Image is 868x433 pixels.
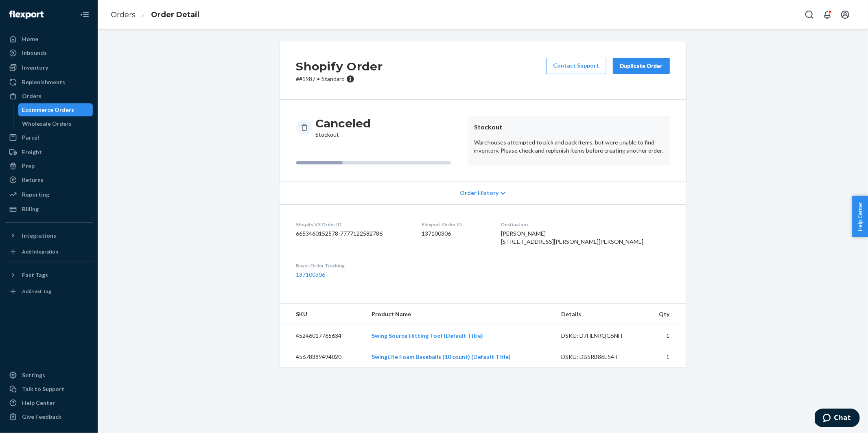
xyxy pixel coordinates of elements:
div: Add Integration [22,248,58,255]
a: Billing [5,203,93,216]
ol: breadcrumbs [104,3,206,27]
div: Talk to Support [22,385,64,393]
a: Wholesale Orders [18,117,93,130]
button: Give Feedback [5,410,93,423]
div: Replenishments [22,78,65,86]
th: Details [555,304,645,325]
dt: Shopify V3 Order ID [296,221,409,228]
button: Open notifications [819,7,835,23]
div: DSKU: D7HLNRQG5NH [562,332,638,340]
th: Product Name [365,304,555,325]
a: Replenishments [5,76,93,89]
a: Prep [5,160,93,173]
a: Orders [5,90,93,103]
div: Add Fast Tag [22,288,51,295]
div: Parcel [22,133,39,142]
td: 1 [644,325,686,347]
td: 45246017765634 [280,325,365,347]
div: Inventory [22,63,48,72]
a: Parcel [5,131,93,144]
div: Home [22,35,38,43]
a: Help Center [5,396,93,409]
div: Stockout [316,116,371,139]
dt: Destination [501,221,670,228]
dt: Flexport Order ID [422,221,488,228]
p: Warehouses attempted to pick and pack items, but were unable to find inventory. Please check and ... [474,138,663,155]
h2: Shopify Order [296,58,383,75]
a: Freight [5,146,93,159]
h3: Canceled [316,116,371,131]
button: Integrations [5,229,93,242]
header: Stockout [474,122,663,132]
a: SwingLite Foam Baseballs (10 count) (Default Title) [372,353,511,360]
a: Home [5,33,93,46]
span: Order History [460,189,498,197]
div: DSKU: DB5RB86E54T [562,353,638,361]
div: Ecommerce Orders [22,106,74,114]
a: Add Fast Tag [5,285,93,298]
th: SKU [280,304,365,325]
button: Help Center [852,196,868,237]
div: Orders [22,92,42,100]
div: Integrations [22,232,56,240]
div: Billing [22,205,39,213]
img: Flexport logo [9,11,44,19]
a: Order Detail [151,10,199,19]
td: 1 [644,346,686,367]
a: Orders [111,10,136,19]
div: Reporting [22,190,49,199]
span: • [317,75,320,82]
div: Settings [22,371,45,379]
a: 137100306 [296,271,326,278]
button: Close Navigation [77,7,93,23]
div: Freight [22,148,42,156]
div: Give Feedback [22,413,61,421]
button: Open Search Box [801,7,818,23]
button: Open account menu [837,7,853,23]
a: Settings [5,369,93,382]
div: Wholesale Orders [22,120,72,128]
a: Contact Support [547,58,606,74]
div: Duplicate Order [620,62,663,70]
span: [PERSON_NAME] [STREET_ADDRESS][PERSON_NAME][PERSON_NAME] [501,230,644,245]
div: Prep [22,162,35,170]
button: Talk to Support [5,383,93,396]
a: Inbounds [5,46,93,59]
button: Fast Tags [5,269,93,282]
dt: Buyer Order Tracking [296,262,409,269]
div: Inbounds [22,49,47,57]
a: Returns [5,173,93,186]
span: Standard [322,75,345,82]
p: # #1987 [296,75,383,83]
div: Help Center [22,399,55,407]
td: 45678389494020 [280,346,365,367]
a: Swing Source Hitting Tool (Default Title) [372,332,483,339]
div: Fast Tags [22,271,48,279]
a: Reporting [5,188,93,201]
div: Returns [22,176,44,184]
a: Add Integration [5,245,93,258]
dd: 6653460152578-7777122582786 [296,230,409,238]
th: Qty [644,304,686,325]
iframe: Opens a widget where you can chat to one of our agents [815,409,860,429]
button: Duplicate Order [613,58,670,74]
a: Inventory [5,61,93,74]
dd: 137100306 [422,230,488,238]
a: Ecommerce Orders [18,103,93,116]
